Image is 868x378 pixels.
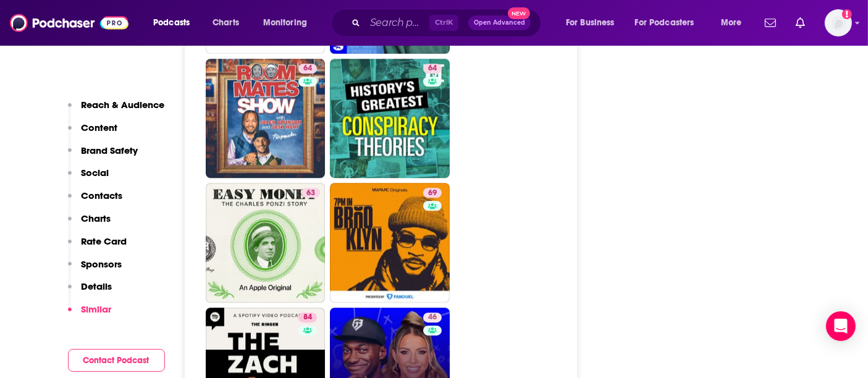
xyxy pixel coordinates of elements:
span: 64 [303,62,312,75]
p: Social [82,167,109,178]
button: Details [68,280,112,303]
p: Reach & Audience [82,99,165,111]
span: New [508,7,530,19]
a: 63 [301,188,320,198]
button: Brand Safety [68,145,138,167]
img: User Profile [825,9,852,36]
button: Sponsors [68,258,122,281]
button: Charts [68,212,111,235]
span: Logged in as melalv21 [825,9,852,36]
p: Rate Card [82,235,127,247]
a: Show notifications dropdown [760,12,781,33]
span: 63 [306,187,315,199]
a: 69 [330,183,450,303]
button: Social [68,167,109,190]
button: Content [68,122,118,145]
div: Open Intercom Messenger [826,311,856,341]
a: 46 [423,313,442,322]
a: Show notifications dropdown [791,12,810,33]
button: open menu [255,13,323,33]
button: Rate Card [68,235,127,258]
svg: Add a profile image [842,9,852,19]
button: Similar [68,303,112,326]
button: open menu [145,13,206,33]
img: Podchaser - Follow, Share and Rate Podcasts [10,11,129,35]
button: Contact Podcast [68,349,165,372]
a: 63 [206,183,326,303]
a: 64 [330,59,450,178]
a: 64 [423,64,442,73]
span: 84 [303,311,312,324]
p: Sponsors [82,258,122,270]
button: Reach & Audience [68,99,165,122]
a: 84 [298,313,317,322]
span: More [721,14,742,31]
span: Open Advanced [474,20,525,26]
input: Search podcasts, credits, & more... [365,13,429,33]
span: For Business [566,14,615,31]
button: open menu [712,13,757,33]
button: open menu [627,13,712,33]
a: Charts [204,13,246,33]
button: Open AdvancedNew [468,15,531,30]
button: open menu [557,13,630,33]
span: For Podcasters [635,14,694,31]
span: 46 [428,311,437,324]
button: Contacts [68,190,123,212]
span: Charts [213,14,239,31]
div: Search podcasts, credits, & more... [343,9,553,37]
a: 69 [423,188,442,198]
p: Charts [82,212,111,224]
a: 64 [206,59,326,178]
a: 64 [298,64,317,73]
span: 69 [428,187,437,199]
span: Ctrl K [429,15,458,31]
p: Details [82,280,112,292]
p: Contacts [82,190,123,201]
span: 64 [428,62,437,75]
button: Show profile menu [825,9,852,36]
p: Brand Safety [82,145,138,156]
p: Content [82,122,118,133]
p: Similar [82,303,112,315]
span: Podcasts [153,14,190,31]
span: Monitoring [263,14,307,31]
